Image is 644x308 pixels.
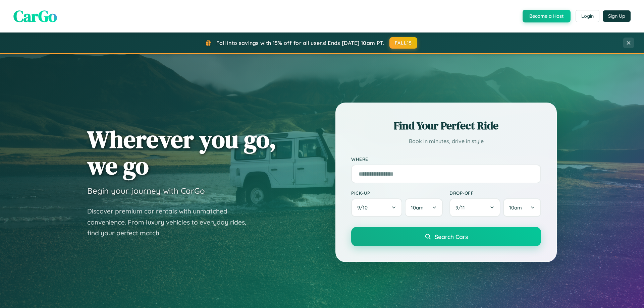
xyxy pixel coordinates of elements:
[411,204,424,211] span: 10am
[455,204,468,211] span: 9 / 11
[449,198,500,217] button: 9/11
[523,10,571,22] button: Become a Host
[87,206,255,239] p: Discover premium car rentals with unmatched convenience. From luxury vehicles to everyday rides, ...
[357,204,371,211] span: 9 / 10
[13,5,57,27] span: CarGo
[87,186,205,196] h3: Begin your journey with CarGo
[216,40,384,46] span: Fall into savings with 15% off for all users! Ends [DATE] 10am PT.
[389,37,418,49] button: FALL15
[351,227,541,246] button: Search Cars
[351,156,541,162] label: Where
[503,198,541,217] button: 10am
[351,198,402,217] button: 9/10
[351,118,541,133] h2: Find Your Perfect Ride
[449,190,541,196] label: Drop-off
[405,198,443,217] button: 10am
[509,204,522,211] span: 10am
[603,10,631,22] button: Sign Up
[351,136,541,146] p: Book in minutes, drive in style
[435,233,468,240] span: Search Cars
[351,190,443,196] label: Pick-up
[576,10,599,22] button: Login
[87,126,276,179] h1: Wherever you go, we go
